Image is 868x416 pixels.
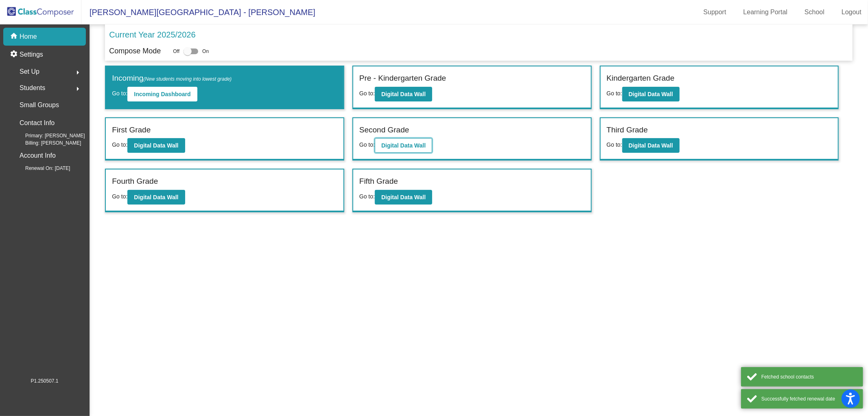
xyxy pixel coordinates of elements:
span: Go to: [359,141,375,148]
label: Second Grade [359,124,409,136]
p: Current Year 2025/2026 [109,29,195,41]
p: Compose Mode [109,46,161,57]
button: Digital Data Wall [622,138,680,153]
p: Home [20,32,37,42]
mat-icon: home [10,32,20,42]
mat-icon: settings [10,50,20,59]
span: Go to: [607,141,622,148]
a: Learning Portal [737,6,794,19]
p: Small Groups [20,99,59,111]
b: Digital Data Wall [134,194,178,200]
span: Set Up [20,66,39,77]
button: Incoming Dashboard [127,87,197,101]
div: Fetched school contacts [761,373,857,381]
button: Digital Data Wall [375,87,432,101]
mat-icon: arrow_right [73,68,83,77]
label: Incoming [112,73,232,84]
span: Students [20,82,45,94]
p: Account Info [20,150,56,161]
label: Pre - Kindergarten Grade [359,73,446,84]
span: On [202,48,209,55]
label: Kindergarten Grade [607,73,675,84]
span: Off [173,48,179,55]
span: Billing: [PERSON_NAME] [12,139,81,147]
p: Contact Info [20,117,55,129]
span: Go to: [359,193,375,200]
span: (New students moving into lowest grade) [143,76,232,82]
button: Digital Data Wall [375,190,432,205]
label: Third Grade [607,124,648,136]
a: Logout [835,6,868,19]
b: Digital Data Wall [381,91,426,97]
span: [PERSON_NAME][GEOGRAPHIC_DATA] - [PERSON_NAME] [81,6,315,19]
b: Digital Data Wall [381,194,426,200]
button: Digital Data Wall [127,138,185,153]
span: Go to: [112,193,127,200]
span: Go to: [607,90,622,97]
b: Digital Data Wall [629,142,673,149]
b: Digital Data Wall [134,142,178,149]
label: First Grade [112,124,151,136]
label: Fourth Grade [112,176,158,187]
a: School [798,6,831,19]
button: Digital Data Wall [127,190,185,205]
button: Digital Data Wall [375,138,432,153]
b: Incoming Dashboard [134,91,190,97]
span: Go to: [112,90,127,97]
span: Renewal On: [DATE] [12,165,70,172]
mat-icon: arrow_right [73,84,83,94]
div: Successfully fetched renewal date [761,395,857,403]
span: Go to: [359,90,375,97]
span: Go to: [112,141,127,148]
b: Digital Data Wall [381,142,426,149]
button: Digital Data Wall [622,87,680,101]
b: Digital Data Wall [629,91,673,97]
a: Support [697,6,733,19]
span: Primary: [PERSON_NAME] [12,132,85,139]
p: Settings [20,50,43,59]
label: Fifth Grade [359,176,398,187]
